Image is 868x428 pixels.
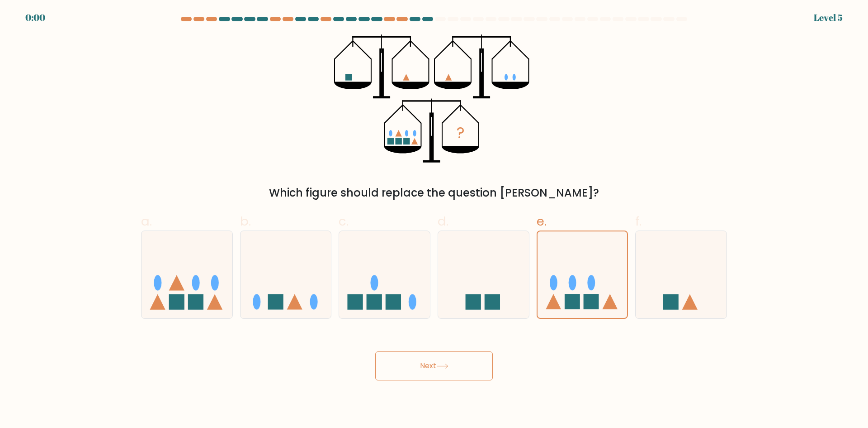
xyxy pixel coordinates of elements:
[457,122,465,144] tspan: ?
[240,212,251,230] span: b.
[25,11,45,24] div: 0:00
[146,185,722,201] div: Which figure should replace the question [PERSON_NAME]?
[537,212,547,230] span: e.
[375,351,493,380] button: Next
[339,212,349,230] span: c.
[635,212,642,230] span: f.
[141,212,152,230] span: a.
[814,11,843,24] div: Level 5
[438,212,448,230] span: d.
